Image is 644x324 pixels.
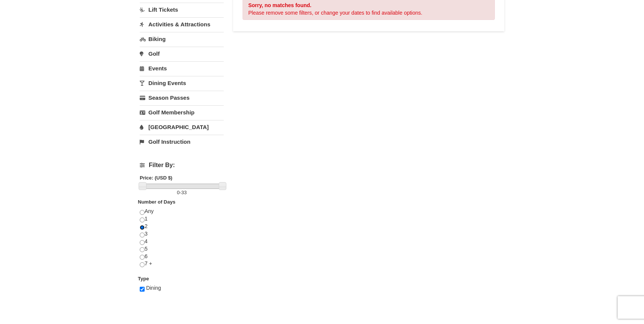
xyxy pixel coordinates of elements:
[140,3,224,17] a: Lift Tickets
[140,120,224,134] a: [GEOGRAPHIC_DATA]
[140,162,224,169] h4: Filter By:
[140,47,224,61] a: Golf
[181,190,186,195] span: 33
[138,276,149,281] strong: Type
[140,208,224,275] div: Any 1 2 3 4 5 6 7 +
[248,2,311,8] strong: Sorry, no matches found.
[140,189,224,196] label: -
[138,199,175,205] strong: Number of Days
[177,190,180,195] span: 0
[140,105,224,119] a: Golf Membership
[140,32,224,46] a: Biking
[140,135,224,149] a: Golf Instruction
[140,61,224,75] a: Events
[146,285,161,291] span: Dining
[140,76,224,90] a: Dining Events
[140,175,172,181] strong: Price: (USD $)
[140,17,224,31] a: Activities & Attractions
[140,91,224,105] a: Season Passes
